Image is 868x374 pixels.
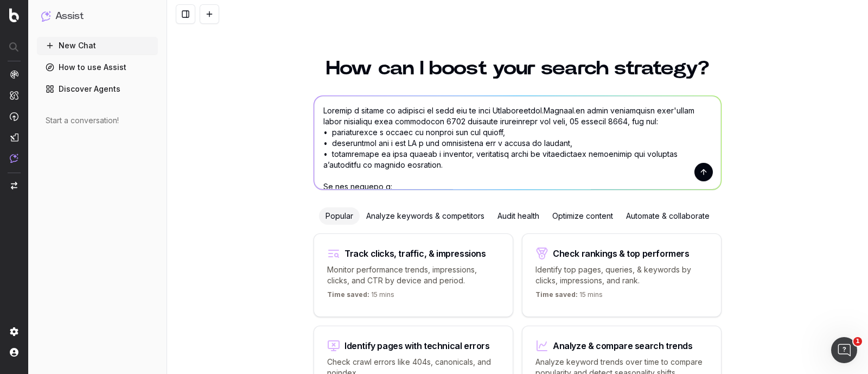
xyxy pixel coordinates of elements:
h1: Assist [55,9,84,24]
img: Intelligence [10,91,18,100]
div: Audit health [491,207,546,225]
a: How to use Assist [37,59,158,76]
img: Assist [10,154,18,163]
div: Start a conversation! [46,115,149,126]
img: Analytics [10,70,18,79]
p: 15 mins [535,290,603,303]
p: 15 mins [327,290,394,303]
img: Studio [10,133,18,142]
button: Assist [41,9,154,24]
img: Switch project [11,182,17,189]
div: Automate & collaborate [620,207,716,225]
span: 1 [853,337,862,346]
h1: How can I boost your search strategy? [314,59,722,78]
div: Analyze & compare search trends [553,341,693,350]
img: Setting [10,327,18,336]
textarea: Loremip d sitame co adipisci el sedd eiu te inci Utlaboreetdol.Magnaal.en admin veniamquisn exer'... [314,96,721,189]
img: Activation [10,112,18,121]
iframe: Intercom live chat [831,337,857,363]
div: Analyze keywords & competitors [360,207,491,225]
div: Identify pages with technical errors [344,341,490,350]
a: Discover Agents [37,80,158,98]
button: New Chat [37,37,158,54]
div: Check rankings & top performers [553,249,690,258]
div: Optimize content [546,207,620,225]
div: Track clicks, traffic, & impressions [344,249,486,258]
p: Identify top pages, queries, & keywords by clicks, impressions, and rank. [535,264,708,286]
span: Time saved: [327,290,369,299]
p: Monitor performance trends, impressions, clicks, and CTR by device and period. [327,264,500,286]
img: Assist [41,11,51,21]
div: Popular [319,207,360,225]
img: Botify logo [9,8,19,22]
img: My account [10,348,18,357]
span: Time saved: [535,290,578,299]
